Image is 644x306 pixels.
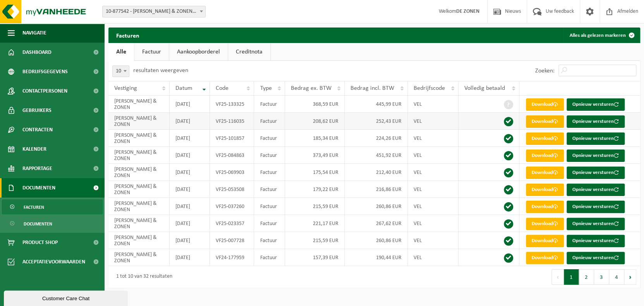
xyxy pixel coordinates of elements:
[567,184,625,196] button: Opnieuw versturen
[254,181,285,198] td: Factuur
[567,132,625,145] button: Opnieuw versturen
[345,164,408,181] td: 212,40 EUR
[170,130,210,147] td: [DATE]
[526,252,564,264] a: Download
[210,181,254,198] td: VF25-053508
[108,113,170,130] td: [PERSON_NAME] & ZONEN
[108,96,170,113] td: [PERSON_NAME] & ZONEN
[170,147,210,164] td: [DATE]
[345,147,408,164] td: 451,92 EUR
[103,6,205,17] span: 10-877542 - DE BRUYN & ZONEN - AALST
[345,249,408,266] td: 190,44 EUR
[113,66,129,77] span: 10
[108,28,147,43] h2: Facturen
[254,113,285,130] td: Factuur
[408,198,459,215] td: VEL
[408,113,459,130] td: VEL
[170,113,210,130] td: [DATE]
[551,269,564,285] button: Previous
[254,249,285,266] td: Factuur
[254,96,285,113] td: Factuur
[464,85,505,91] span: Volledig betaald
[2,216,103,231] a: Documenten
[526,150,564,162] a: Download
[170,232,210,249] td: [DATE]
[254,164,285,181] td: Factuur
[285,113,345,130] td: 208,62 EUR
[2,199,103,214] a: Facturen
[108,164,170,181] td: [PERSON_NAME] & ZONEN
[22,81,67,101] span: Contactpersonen
[567,235,625,247] button: Opnieuw versturen
[210,198,254,215] td: VF25-037260
[169,43,228,61] a: Aankoopborderel
[285,249,345,266] td: 157,39 EUR
[22,233,58,252] span: Product Shop
[216,85,228,91] span: Code
[22,120,53,139] span: Contracten
[285,181,345,198] td: 179,22 EUR
[114,85,137,91] span: Vestiging
[24,217,52,231] span: Documenten
[108,181,170,198] td: [PERSON_NAME] & ZONEN
[108,215,170,232] td: [PERSON_NAME] & ZONEN
[408,164,459,181] td: VEL
[567,218,625,230] button: Opnieuw versturen
[567,98,625,111] button: Opnieuw versturen
[526,167,564,179] a: Download
[526,218,564,230] a: Download
[564,269,579,285] button: 1
[170,96,210,113] td: [DATE]
[456,9,479,14] strong: DE ZONEN
[414,85,445,91] span: Bedrijfscode
[170,181,210,198] td: [DATE]
[22,43,52,62] span: Dashboard
[408,96,459,113] td: VEL
[108,249,170,266] td: [PERSON_NAME] & ZONEN
[22,62,68,81] span: Bedrijfsgegevens
[567,252,625,264] button: Opnieuw versturen
[228,43,270,61] a: Creditnota
[345,181,408,198] td: 216,86 EUR
[170,164,210,181] td: [DATE]
[170,215,210,232] td: [DATE]
[285,96,345,113] td: 368,59 EUR
[408,249,459,266] td: VEL
[563,28,639,43] button: Alles als gelezen markeren
[285,164,345,181] td: 175,54 EUR
[175,85,192,91] span: Datum
[133,67,188,74] label: resultaten weergeven
[260,85,271,91] span: Type
[254,147,285,164] td: Factuur
[24,200,44,215] span: Facturen
[285,232,345,249] td: 215,59 EUR
[567,167,625,179] button: Opnieuw versturen
[210,164,254,181] td: VF25-069903
[108,147,170,164] td: [PERSON_NAME] & ZONEN
[22,101,52,120] span: Gebruikers
[526,132,564,145] a: Download
[254,232,285,249] td: Factuur
[408,232,459,249] td: VEL
[4,289,129,306] iframe: chat widget
[112,270,172,284] div: 1 tot 10 van 32 resultaten
[254,215,285,232] td: Factuur
[108,130,170,147] td: [PERSON_NAME] & ZONEN
[567,201,625,213] button: Opnieuw versturen
[345,113,408,130] td: 252,43 EUR
[210,147,254,164] td: VF25-084863
[526,115,564,128] a: Download
[22,252,85,272] span: Acceptatievoorwaarden
[408,147,459,164] td: VEL
[345,96,408,113] td: 445,99 EUR
[609,269,624,285] button: 4
[285,147,345,164] td: 373,49 EUR
[567,115,625,128] button: Opnieuw versturen
[210,215,254,232] td: VF25-023357
[408,181,459,198] td: VEL
[22,159,52,178] span: Rapportage
[210,113,254,130] td: VF25-116035
[134,43,169,61] a: Factuur
[408,130,459,147] td: VEL
[350,85,394,91] span: Bedrag incl. BTW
